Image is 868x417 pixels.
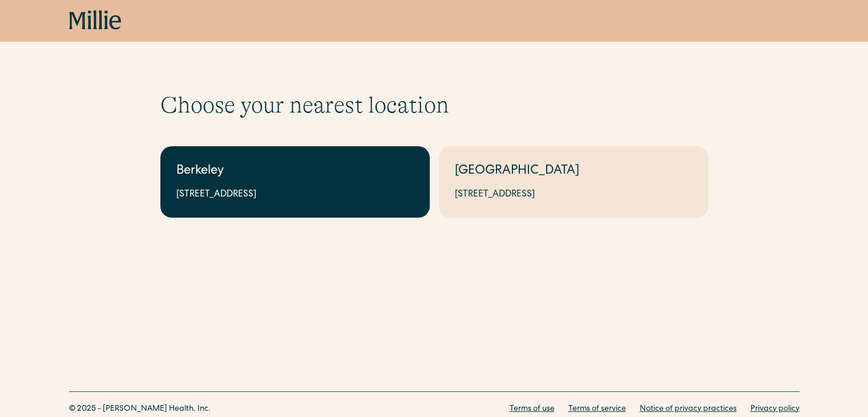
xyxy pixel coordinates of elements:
a: Privacy policy [750,403,800,415]
div: [STREET_ADDRESS] [455,188,692,202]
div: [GEOGRAPHIC_DATA] [455,162,692,181]
div: Berkeley [176,162,414,181]
a: Terms of service [568,403,626,415]
h1: Choose your nearest location [160,91,708,119]
a: home [69,10,122,31]
a: Terms of use [510,403,555,415]
a: Notice of privacy practices [640,403,737,415]
a: Berkeley[STREET_ADDRESS] [160,146,430,218]
a: [GEOGRAPHIC_DATA][STREET_ADDRESS] [439,146,708,218]
div: © 2025 - [PERSON_NAME] Health, Inc. [69,403,211,415]
div: [STREET_ADDRESS] [176,188,414,202]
